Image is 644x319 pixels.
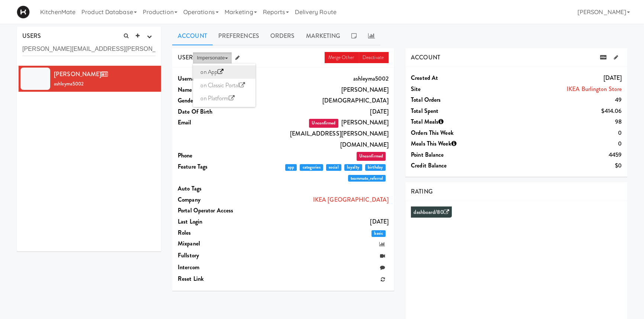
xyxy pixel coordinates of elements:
dd: 0 [495,138,622,149]
span: basic [371,230,386,237]
dt: Total Orders [411,94,495,105]
a: Orders [265,27,300,45]
dd: 98 [495,116,622,127]
dt: Total Meals [411,116,495,127]
dt: Auto Tags [178,183,262,194]
a: Account [172,27,213,45]
span: RATING [411,187,433,196]
dt: Fullstory [178,250,262,261]
dd: ashleyma5002 [262,73,389,84]
dt: Date Of Birth [178,106,262,117]
a: IKEA Burlington Store [567,85,622,93]
dd: [DATE] [495,72,622,84]
dd: [PERSON_NAME] [262,84,389,95]
dt: Mixpanel [178,238,262,249]
span: USERS [22,32,41,40]
span: social [326,164,341,171]
dd: $414.06 [495,105,622,117]
dt: Point Balance [411,149,495,160]
img: Micromart [17,6,30,19]
dd: [DEMOGRAPHIC_DATA] [262,95,389,106]
dt: Created at [411,72,495,84]
dd: 4459 [495,149,622,160]
a: on App [193,65,255,79]
dd: [PERSON_NAME][EMAIL_ADDRESS][PERSON_NAME][DOMAIN_NAME] [262,117,389,150]
li: [PERSON_NAME]ashleyma5002 [17,66,161,92]
span: categories [300,164,323,171]
span: Unconfirmed [309,119,338,128]
dt: Username [178,73,262,84]
a: Merge Other [325,52,359,63]
dt: Intercom [178,262,262,273]
dt: Last login [178,216,262,227]
dt: Orders This Week [411,127,495,139]
dt: Portal Operator Access [178,205,262,216]
dt: Feature Tags [178,161,262,172]
a: on Classic Portal [193,79,255,92]
span: teammate_referral [348,175,386,182]
dd: [DATE] [262,216,389,227]
dt: Phone [178,150,262,161]
span: loyalty [344,164,362,171]
a: IKEA [GEOGRAPHIC_DATA] [313,195,389,204]
a: Deactivate [359,52,389,63]
span: birthday [365,164,386,171]
button: Impersonate [193,52,231,64]
dd: 49 [495,94,622,105]
span: [PERSON_NAME] [54,70,111,78]
dt: Total Spent [411,105,495,117]
dt: Credit Balance [411,160,495,171]
span: app [285,164,297,171]
a: Marketing [300,27,346,45]
dt: Roles [178,227,262,238]
a: dashboard/80 [413,208,449,216]
a: Preferences [213,27,265,45]
span: Unconfirmed [357,152,386,161]
dd: [DATE] [262,106,389,117]
a: on Platform [193,92,255,105]
input: Search user [22,42,155,56]
dt: Reset link [178,273,262,284]
dt: Site [411,84,495,95]
dt: Gender [178,95,262,106]
dt: Email [178,117,262,128]
span: USER [178,53,193,62]
dt: Meals This Week [411,138,495,149]
span: ashleyma5002 [54,80,84,87]
dd: 0 [495,127,622,139]
dd: $0 [495,160,622,171]
span: ACCOUNT [411,53,440,62]
dt: Name [178,84,262,95]
dt: Company [178,194,262,205]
